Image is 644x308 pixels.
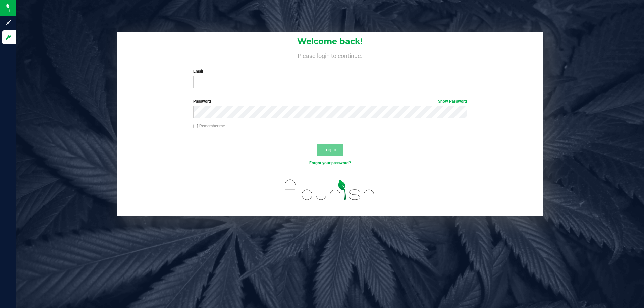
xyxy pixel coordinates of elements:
[193,99,211,104] span: Password
[5,19,12,26] inline-svg: Sign up
[193,68,467,74] label: Email
[193,124,198,129] input: Remember me
[438,99,467,104] a: Show Password
[323,147,336,152] span: Log In
[277,173,383,207] img: flourish_logo.svg
[117,37,543,46] h1: Welcome back!
[317,144,343,156] button: Log In
[5,34,12,41] inline-svg: Log in
[193,123,225,129] label: Remember me
[309,161,351,165] a: Forgot your password?
[117,51,543,59] h4: Please login to continue.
